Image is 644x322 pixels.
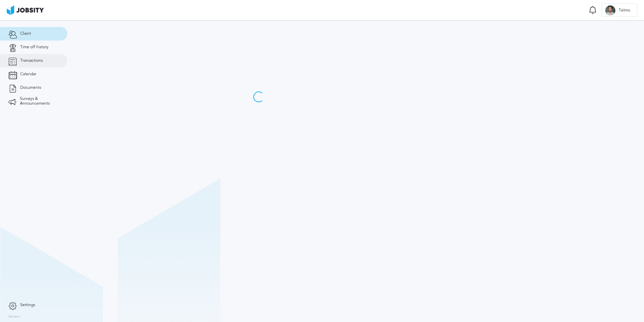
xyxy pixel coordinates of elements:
[20,45,49,50] span: Time off history
[605,5,615,16] div: T
[7,5,44,15] img: ab4bad089aa723f57921c736e9817d99.png
[602,3,637,17] button: TTelmo
[20,31,31,36] span: Client
[20,72,36,77] span: Calendar
[20,58,43,63] span: Transactions
[20,97,59,106] span: Surveys & Announcements
[615,8,634,13] span: Telmo
[20,85,41,90] span: Documents
[20,303,35,307] span: Settings
[8,315,21,319] label: Version:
